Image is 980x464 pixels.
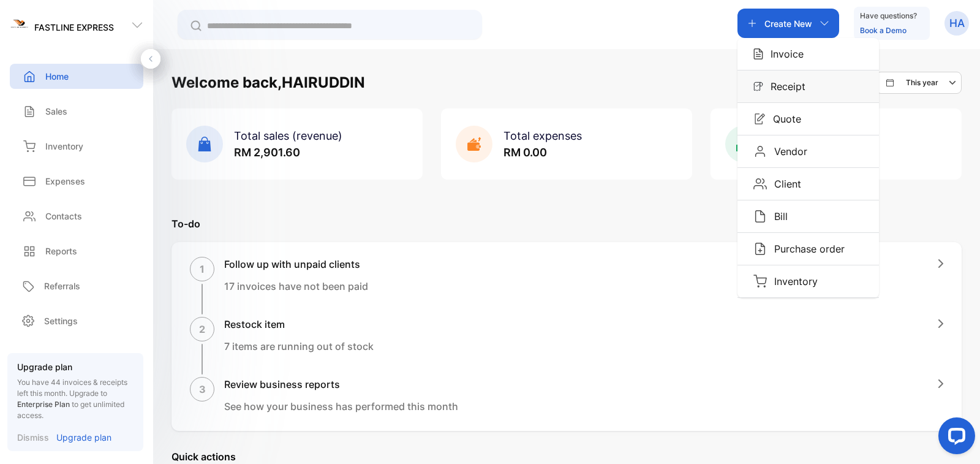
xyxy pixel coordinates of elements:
[767,209,788,224] p: Bill
[17,377,134,421] p: You have 44 invoices & receipts left this month.
[753,82,763,91] img: Icon
[860,26,907,35] a: Book a Demo
[906,77,938,88] p: This year
[44,280,80,292] p: Referrals
[767,274,818,289] p: Inventory
[17,389,124,420] span: Upgrade to to get unlimited access.
[45,210,82,222] p: Contacts
[199,322,205,337] p: 2
[929,413,980,464] iframe: LiveChat chat widget
[17,431,49,444] p: Dismiss
[753,177,767,191] img: Icon
[10,16,28,34] img: logo
[224,339,374,354] p: 7 items are running out of stock
[876,72,962,94] button: This year
[763,79,805,94] p: Receipt
[234,146,300,159] span: RM 2,901.60
[171,449,962,464] p: Quick actions
[49,431,111,444] a: Upgrade plan
[767,144,807,159] p: Vendor
[753,113,766,125] img: Icon
[763,47,804,61] p: Invoice
[45,105,67,118] p: Sales
[34,21,114,34] p: FASTLINE EXPRESS
[200,262,205,276] p: 1
[199,382,206,397] p: 3
[949,15,965,31] p: HA
[45,140,83,153] p: Inventory
[45,245,77,257] p: Reports
[17,400,70,409] span: Enterprise Plan
[753,210,767,223] img: Icon
[224,399,458,414] p: See how your business has performed this month
[234,129,342,142] span: Total sales (revenue)
[45,70,69,83] p: Home
[224,257,368,272] h1: Follow up with unpaid clients
[503,146,547,159] span: RM 0.00
[860,10,917,22] p: Have questions?
[737,9,839,38] button: Create NewIconInvoiceIconReceiptIconQuoteIconVendorIconClientIconBillIconPurchase orderIconInventory
[171,216,962,231] p: To-do
[766,112,801,126] p: Quote
[44,314,78,327] p: Settings
[764,17,812,30] p: Create New
[45,175,85,188] p: Expenses
[224,279,368,294] p: 17 invoices have not been paid
[17,360,134,373] p: Upgrade plan
[753,145,767,158] img: Icon
[753,275,767,288] img: Icon
[224,317,374,332] h1: Restock item
[503,129,582,142] span: Total expenses
[224,377,458,392] h1: Review business reports
[171,72,365,94] h1: Welcome back, HAIRUDDIN
[753,242,767,256] img: Icon
[753,48,763,60] img: Icon
[767,177,801,191] p: Client
[767,242,845,256] p: Purchase order
[944,9,969,38] button: HA
[56,431,111,444] p: Upgrade plan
